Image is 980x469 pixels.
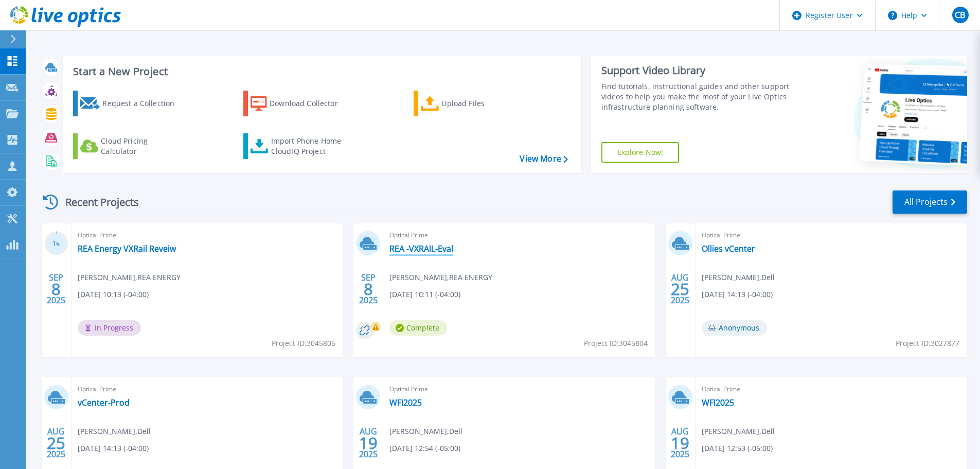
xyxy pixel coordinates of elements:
[44,238,68,250] h3: 1
[243,91,358,116] a: Download Collector
[40,189,153,215] div: Recent Projects
[702,244,755,254] a: Ollies vCenter
[702,289,773,300] span: [DATE] 14:13 (-04:00)
[78,320,141,336] span: In Progress
[46,270,66,308] div: SEP 2025
[670,270,690,308] div: AUG 2025
[389,426,462,437] span: [PERSON_NAME] , Dell
[389,272,492,283] span: [PERSON_NAME] , REA ENERGY
[896,338,959,349] span: Project ID: 3027877
[78,426,151,437] span: [PERSON_NAME] , Dell
[73,133,188,159] a: Cloud Pricing Calculator
[272,338,335,349] span: Project ID: 3045805
[51,285,61,293] span: 8
[389,443,460,454] span: [DATE] 12:54 (-05:00)
[364,285,373,293] span: 8
[73,66,567,77] h3: Start a New Project
[601,142,680,163] a: Explore Now!
[47,439,65,447] span: 25
[671,439,689,447] span: 19
[389,244,453,254] a: REA -VXRAIL-Eval
[702,230,961,241] span: Optical Prime
[46,424,66,462] div: AUG 2025
[101,136,183,157] div: Cloud Pricing Calculator
[78,397,130,408] a: vCenter-Prod
[359,424,378,462] div: AUG 2025
[702,443,773,454] span: [DATE] 12:53 (-05:00)
[414,91,528,116] a: Upload Files
[671,285,689,293] span: 25
[601,64,793,77] div: Support Video Library
[359,439,378,447] span: 19
[389,289,460,300] span: [DATE] 10:11 (-04:00)
[702,320,767,336] span: Anonymous
[441,93,524,114] div: Upload Files
[78,244,176,254] a: REA Energy VXRail Reveiw
[389,384,649,395] span: Optical Prime
[601,81,793,112] div: Find tutorials, instructional guides and other support videos to help you make the most of your L...
[73,91,188,116] a: Request a Collection
[78,289,149,300] span: [DATE] 10:13 (-04:00)
[78,272,181,283] span: [PERSON_NAME] , REA ENERGY
[270,93,352,114] div: Download Collector
[520,154,567,164] a: View More
[389,230,649,241] span: Optical Prime
[389,320,447,336] span: Complete
[670,424,690,462] div: AUG 2025
[359,270,378,308] div: SEP 2025
[78,230,337,241] span: Optical Prime
[702,397,734,408] a: WFI2025
[584,338,648,349] span: Project ID: 3045804
[102,93,185,114] div: Request a Collection
[702,384,961,395] span: Optical Prime
[271,136,351,157] div: Import Phone Home CloudIQ Project
[78,384,337,395] span: Optical Prime
[78,443,149,454] span: [DATE] 14:13 (-04:00)
[702,272,775,283] span: [PERSON_NAME] , Dell
[955,11,965,19] span: CB
[893,190,967,214] a: All Projects
[56,241,60,247] span: %
[389,397,422,408] a: WFI2025
[702,426,775,437] span: [PERSON_NAME] , Dell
